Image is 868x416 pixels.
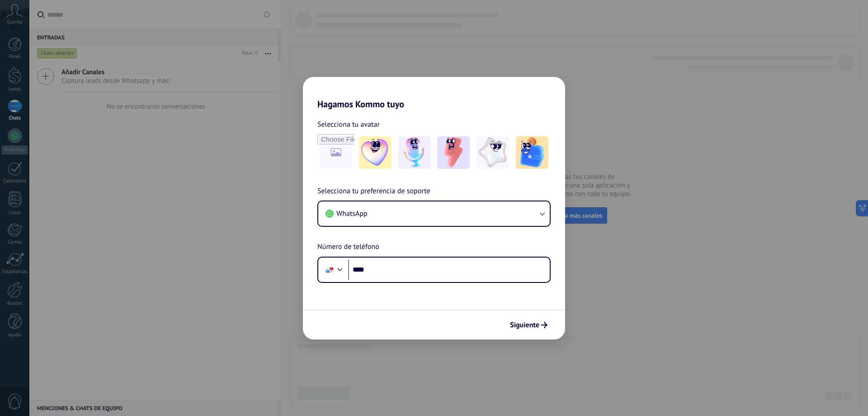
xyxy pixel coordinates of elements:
button: WhatsApp [318,201,550,226]
img: -5.jpeg [516,136,548,169]
span: Número de teléfono [317,241,379,253]
button: Siguiente [506,317,552,333]
h2: Hagamos Kommo tuyo [303,77,565,110]
div: Panama: + 507 [321,260,338,279]
img: -4.jpeg [476,136,509,169]
span: WhatsApp [336,209,368,218]
img: -3.jpeg [437,136,470,169]
span: Siguiente [510,322,539,328]
span: Selecciona tu avatar [317,119,380,130]
img: -2.jpeg [398,136,431,169]
img: -1.jpeg [359,136,392,169]
span: Selecciona tu preferencia de soporte [317,186,430,197]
